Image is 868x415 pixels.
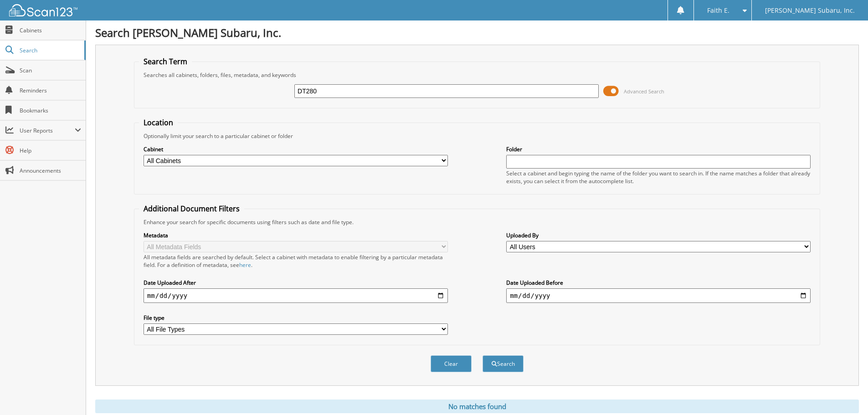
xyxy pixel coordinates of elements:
[506,145,811,153] label: Folder
[139,204,244,214] legend: Additional Document Filters
[144,314,448,322] label: File type
[139,132,815,140] div: Optionally limit your search to a particular cabinet or folder
[144,145,448,153] label: Cabinet
[506,279,811,287] label: Date Uploaded Before
[20,127,75,134] span: User Reports
[20,87,81,94] span: Reminders
[144,288,448,303] input: start
[20,26,81,34] span: Cabinets
[95,25,859,40] h1: Search [PERSON_NAME] Subaru, Inc.
[624,88,664,95] span: Advanced Search
[506,169,811,185] div: Select a cabinet and begin typing the name of the folder you want to search in. If the name match...
[144,253,448,269] div: All metadata fields are searched by default. Select a cabinet with metadata to enable filtering b...
[144,231,448,239] label: Metadata
[144,279,448,287] label: Date Uploaded After
[95,400,859,413] div: No matches found
[431,355,472,372] button: Clear
[483,355,524,372] button: Search
[139,218,815,226] div: Enhance your search for specific documents using filters such as date and file type.
[139,56,192,67] legend: Search Term
[20,107,81,114] span: Bookmarks
[20,147,81,154] span: Help
[20,67,81,74] span: Scan
[765,8,855,13] span: [PERSON_NAME] Subaru, Inc.
[506,231,811,239] label: Uploaded By
[707,8,729,13] span: Faith E.
[139,118,178,128] legend: Location
[9,4,77,16] img: scan123-logo-white.svg
[239,261,251,269] a: here
[20,167,81,174] span: Announcements
[139,71,815,79] div: Searches all cabinets, folders, files, metadata, and keywords
[20,46,80,54] span: Search
[506,288,811,303] input: end
[822,371,868,415] iframe: Chat Widget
